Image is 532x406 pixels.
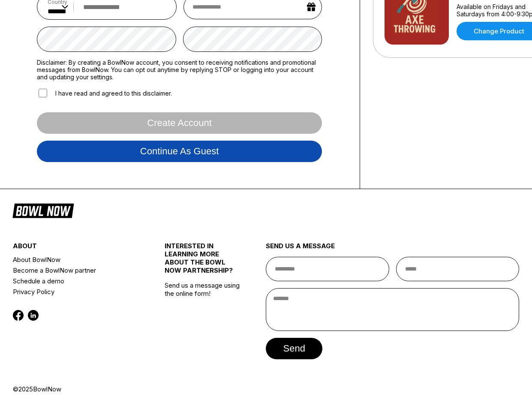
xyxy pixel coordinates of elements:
[13,276,139,286] a: Schedule a demo
[13,385,519,393] div: © 2025 BowlNow
[13,254,139,265] a: About BowlNow
[13,286,139,297] a: Privacy Policy
[266,338,322,359] button: send
[37,87,172,99] label: I have read and agreed to this disclaimer.
[37,59,322,81] label: Disclaimer: By creating a BowlNow account, you consent to receiving notifications and promotional...
[37,141,322,162] button: Continue as guest
[39,89,47,97] input: I have read and agreed to this disclaimer.
[13,265,139,276] a: Become a BowlNow partner
[165,242,240,281] div: INTERESTED IN LEARNING MORE ABOUT THE BOWL NOW PARTNERSHIP?
[13,242,139,254] div: about
[165,223,240,385] div: Send us a message using the online form!
[266,242,519,257] div: send us a message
